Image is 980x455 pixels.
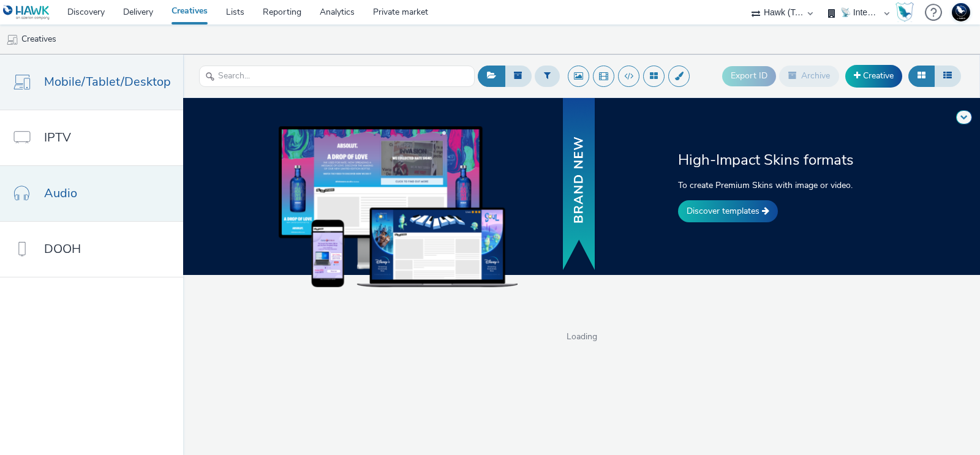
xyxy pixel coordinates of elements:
img: undefined Logo [3,5,50,20]
span: Audio [44,184,77,202]
button: Export ID [722,66,776,86]
img: Hawk Academy [895,2,914,22]
p: To create Premium Skins with image or video. [678,179,871,192]
input: Search... [199,66,475,87]
h2: High-Impact Skins formats [678,150,871,170]
span: IPTV [44,129,71,146]
img: mobile [6,34,18,46]
a: Discover templates [678,200,778,222]
img: Support Hawk [952,3,970,21]
span: DOOH [44,240,81,258]
span: Loading [183,331,980,343]
a: Hawk Academy [895,2,919,22]
a: Creative [845,65,902,87]
span: Mobile/Tablet/Desktop [44,73,171,91]
img: example of skins on dekstop, tablet and mobile devices [279,126,518,287]
button: Table [934,66,961,86]
button: Grid [908,66,935,86]
button: Archive [779,66,839,86]
img: banner with new text [560,96,597,273]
